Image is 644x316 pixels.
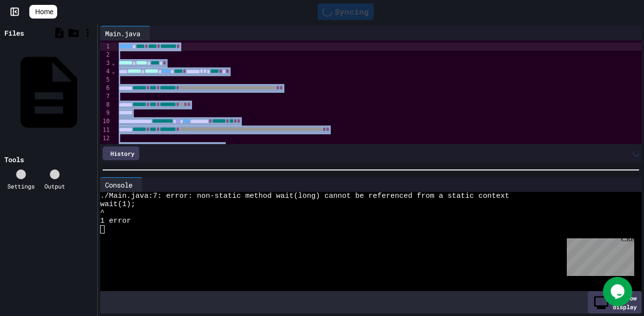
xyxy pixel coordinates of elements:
span: ./Main.java:7: error: non-static method wait(long) cannot be referenced from a static context [100,192,509,200]
div: 2 [100,51,111,59]
div: Tools [4,154,24,165]
div: 6 [100,84,111,92]
div: 8 [100,101,111,109]
div: 4 [100,67,111,76]
div: Main.java [100,26,150,41]
span: wait(1); [100,200,135,209]
div: History [103,147,139,160]
span: Fold line [111,60,115,66]
div: 11 [100,126,111,134]
div: 9 [100,109,111,117]
div: 3 [100,59,111,67]
span: Fold line [111,68,115,75]
span: Home [35,7,53,17]
div: Chat with us now!Close [4,4,67,62]
div: Settings [7,182,35,190]
span: ^ [100,209,105,217]
div: Console [100,180,137,190]
div: 13 [100,143,111,151]
div: Main.java [100,28,145,39]
a: Home [29,5,57,19]
div: 7 [100,92,111,101]
div: Output [44,182,65,190]
span: 1 error [100,217,131,225]
div: 5 [100,76,111,84]
div: 12 [100,134,111,143]
iframe: chat widget [603,277,634,306]
div: 1 [100,42,111,51]
div: Show display [588,291,642,314]
iframe: chat widget [563,234,634,276]
div: 10 [100,117,111,126]
div: Syncing [318,3,374,20]
div: Console [100,177,143,192]
div: Files [4,28,24,38]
